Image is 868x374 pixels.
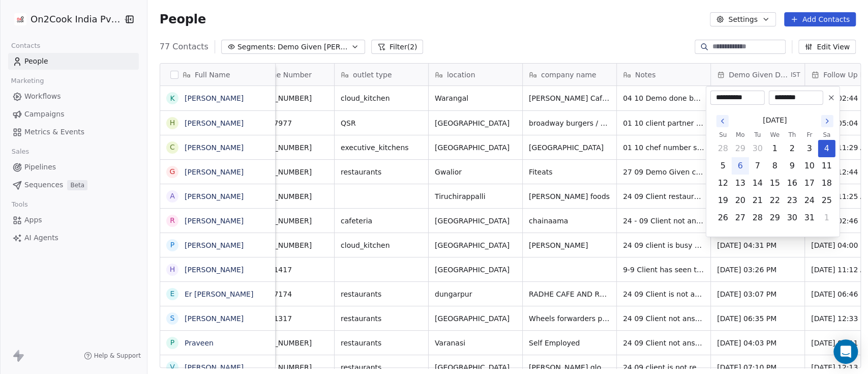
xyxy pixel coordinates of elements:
button: Wednesday, October 15th, 2025 [767,175,783,191]
button: Saturday, October 4th, 2025, selected [819,140,835,157]
button: Monday, September 29th, 2025 [732,140,749,157]
button: Saturday, October 18th, 2025 [819,175,835,191]
th: Saturday [818,130,835,140]
table: October 2025 [714,130,835,226]
button: Tuesday, October 28th, 2025 [750,210,766,226]
th: Friday [801,130,818,140]
button: Thursday, October 30th, 2025 [784,210,800,226]
button: Sunday, October 12th, 2025 [715,175,731,191]
button: Thursday, October 23rd, 2025 [784,192,800,209]
button: Friday, October 17th, 2025 [801,175,818,191]
button: Wednesday, October 29th, 2025 [767,210,783,226]
button: Go to the Previous Month [716,115,729,127]
th: Monday [732,130,749,140]
th: Tuesday [749,130,766,140]
button: Sunday, October 26th, 2025 [715,210,731,226]
button: Tuesday, September 30th, 2025 [750,140,766,157]
button: Thursday, October 16th, 2025 [784,175,800,191]
button: Tuesday, October 7th, 2025 [750,158,766,174]
button: Wednesday, October 8th, 2025 [767,158,783,174]
button: Wednesday, October 22nd, 2025 [767,192,783,209]
button: Thursday, October 9th, 2025 [784,158,800,174]
button: Tuesday, October 14th, 2025 [750,175,766,191]
button: Saturday, October 25th, 2025 [819,192,835,209]
button: Monday, October 13th, 2025 [732,175,749,191]
button: Sunday, October 5th, 2025 [715,158,731,174]
button: Friday, October 31st, 2025 [801,210,818,226]
button: Friday, October 3rd, 2025 [801,140,818,157]
button: Go to the Next Month [821,115,833,127]
button: Friday, October 10th, 2025 [801,158,818,174]
button: Saturday, October 11th, 2025 [819,158,835,174]
span: [DATE] [763,115,787,126]
button: Saturday, November 1st, 2025 [819,210,835,226]
th: Sunday [714,130,732,140]
button: Sunday, September 28th, 2025 [715,140,731,157]
button: Today, Monday, October 6th, 2025 [732,158,749,174]
th: Wednesday [766,130,784,140]
button: Tuesday, October 21st, 2025 [750,192,766,209]
button: Friday, October 24th, 2025 [801,192,818,209]
th: Thursday [784,130,801,140]
button: Monday, October 20th, 2025 [732,192,749,209]
button: Thursday, October 2nd, 2025 [784,140,800,157]
button: Sunday, October 19th, 2025 [715,192,731,209]
button: Wednesday, October 1st, 2025 [767,140,783,157]
button: Monday, October 27th, 2025 [732,210,749,226]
